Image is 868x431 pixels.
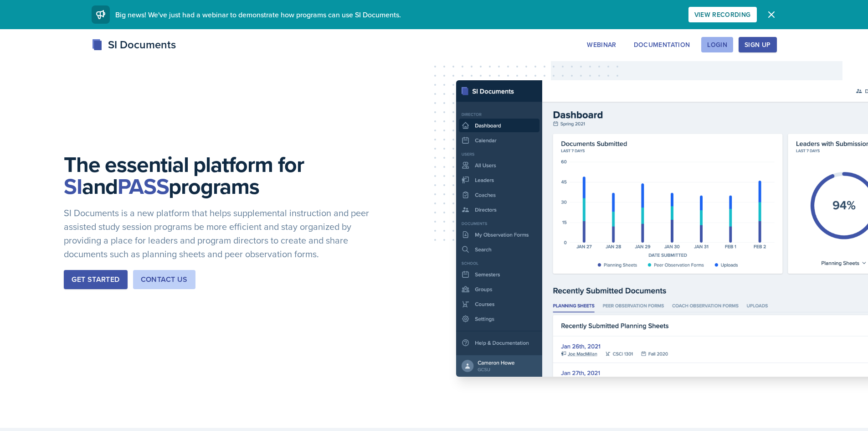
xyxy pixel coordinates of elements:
span: Big news! We've just had a webinar to demonstrate how programs can use SI Documents. [115,10,401,20]
div: Login [707,41,727,48]
div: SI Documents [92,36,176,53]
div: Sign Up [745,41,770,48]
button: Webinar [581,37,622,52]
button: Contact Us [133,270,195,289]
div: Get Started [72,274,119,285]
button: Sign Up [739,37,776,52]
button: Get Started [64,270,127,289]
div: Contact Us [141,274,188,285]
button: View Recording [688,7,757,22]
button: Documentation [628,37,696,52]
div: Webinar [587,41,616,48]
div: Documentation [634,41,690,48]
div: View Recording [694,11,751,18]
button: Login [701,37,733,52]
